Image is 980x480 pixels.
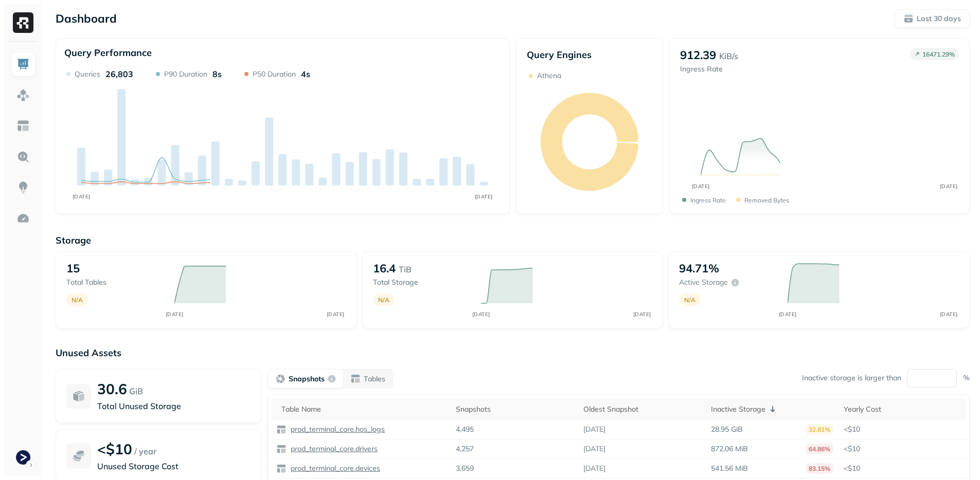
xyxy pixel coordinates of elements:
[583,404,701,414] div: Oldest Snapshot
[806,444,833,454] p: 64.86%
[16,450,30,465] img: Terminal
[66,261,80,275] p: 15
[456,424,474,434] p: 4,495
[16,119,30,133] img: Asset Explorer
[895,9,970,28] button: Last 30 days
[16,212,30,225] img: Optimization
[16,58,30,71] img: Dashboard
[134,445,156,457] p: / year
[475,193,493,199] tspan: [DATE]
[327,311,345,318] tspan: [DATE]
[276,444,287,454] img: table
[72,296,83,304] p: N/A
[806,424,833,435] p: 32.81%
[97,440,132,458] p: <$10
[287,464,380,473] a: prod_terminal_core.devices
[66,278,164,287] p: Total tables
[679,278,728,287] p: Active storage
[378,296,389,304] p: N/A
[281,404,446,414] div: Table Name
[56,234,970,246] p: Storage
[97,400,251,412] p: Total Unused Storage
[276,464,287,474] img: table
[680,64,738,74] p: Ingress Rate
[212,69,222,79] p: 8s
[917,14,961,24] p: Last 30 days
[963,373,970,383] p: %
[690,196,726,204] p: Ingress Rate
[16,150,30,163] img: Query Explorer
[778,311,796,318] tspan: [DATE]
[289,374,325,384] p: Snapshots
[456,404,573,414] div: Snapshots
[711,404,765,414] p: Inactive Storage
[289,444,378,454] p: prod_terminal_core.drivers
[276,424,287,435] img: table
[711,444,748,454] p: 872.06 MiB
[399,263,412,275] p: TiB
[806,463,833,474] p: 83.15%
[289,424,385,434] p: prod_terminal_core.hos_logs
[97,380,127,398] p: 30.6
[56,11,117,26] p: Dashboard
[301,69,310,79] p: 4s
[744,196,789,204] p: Removed bytes
[472,311,490,318] tspan: [DATE]
[287,424,385,434] a: prod_terminal_core.hos_logs
[75,69,100,79] p: Queries
[97,460,251,472] p: Unused Storage Cost
[373,261,396,275] p: 16.4
[679,261,719,275] p: 94.71%
[633,311,651,318] tspan: [DATE]
[684,296,696,304] p: N/A
[939,183,957,190] tspan: [DATE]
[844,404,961,414] div: Yearly Cost
[64,47,152,59] p: Query Performance
[583,444,605,454] p: [DATE]
[253,69,296,79] p: P50 Duration
[164,69,207,79] p: P90 Duration
[537,71,561,81] p: Athena
[129,385,143,397] p: GiB
[166,311,184,318] tspan: [DATE]
[456,444,474,454] p: 4,257
[583,424,605,434] p: [DATE]
[105,69,133,79] p: 26,803
[680,48,716,62] p: 912.39
[364,374,385,384] p: Tables
[16,88,30,102] img: Assets
[13,12,33,33] img: Ryft
[691,183,709,190] tspan: [DATE]
[844,424,961,434] p: <$10
[73,193,91,199] tspan: [DATE]
[583,464,605,473] p: [DATE]
[844,464,961,473] p: <$10
[802,373,901,383] p: Inactive storage is larger than
[287,444,378,454] a: prod_terminal_core.drivers
[289,464,380,473] p: prod_terminal_core.devices
[711,464,748,473] p: 541.56 MiB
[719,50,738,62] p: KiB/s
[56,347,970,359] p: Unused Assets
[373,278,471,287] p: Total storage
[939,311,957,318] tspan: [DATE]
[16,181,30,194] img: Insights
[456,464,474,473] p: 3,659
[711,424,743,434] p: 28.95 GiB
[527,49,652,61] p: Query Engines
[844,444,961,454] p: <$10
[922,50,955,58] p: 16471.29 %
